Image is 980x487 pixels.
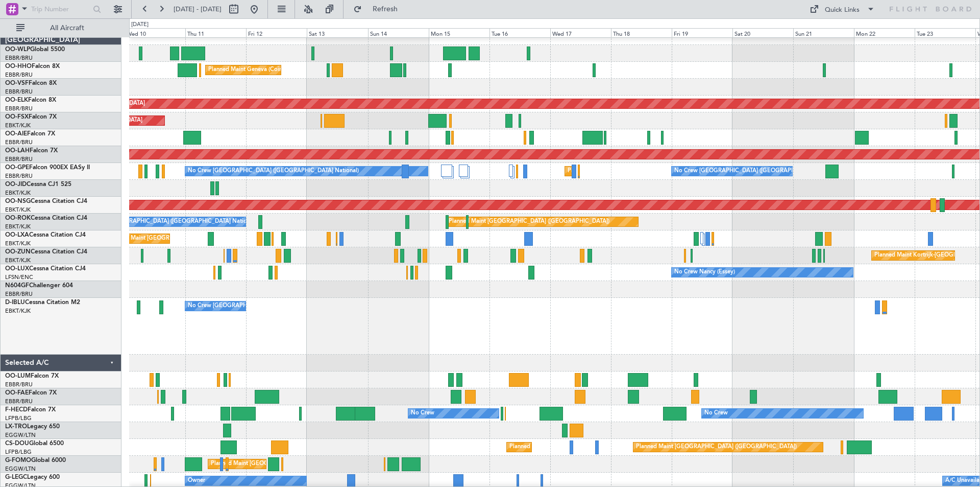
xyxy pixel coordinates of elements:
span: OO-VSF [5,80,29,86]
span: OO-WLP [5,47,30,53]
a: EBBR/BRU [5,381,33,388]
a: LFPB/LBG [5,448,32,456]
a: OO-ROKCessna Citation CJ4 [5,215,87,221]
div: Planned Maint [GEOGRAPHIC_DATA] ([GEOGRAPHIC_DATA]) [509,439,670,455]
div: No Crew [GEOGRAPHIC_DATA] ([GEOGRAPHIC_DATA] National) [674,164,845,179]
span: LX-TRO [5,424,27,430]
span: D-IBLU [5,299,25,306]
a: D-IBLUCessna Citation M2 [5,299,80,306]
a: EGGW/LTN [5,465,36,473]
a: OO-LUXCessna Citation CJ4 [5,266,86,272]
div: Thu 18 [611,28,672,37]
span: OO-HHO [5,63,32,69]
span: OO-LXA [5,232,29,238]
a: LFPB/LBG [5,414,32,422]
a: EBKT/KJK [5,257,31,264]
a: OO-LAHFalcon 7X [5,148,58,154]
span: OO-ZUN [5,249,31,255]
div: Mon 15 [429,28,489,37]
a: OO-GPEFalcon 900EX EASy II [5,165,90,171]
span: OO-AIE [5,131,27,137]
div: Sat 13 [307,28,367,37]
div: Fri 19 [672,28,732,37]
div: No Crew [704,406,728,421]
div: Fri 12 [246,28,307,37]
div: Sat 20 [732,28,793,37]
div: Sun 14 [368,28,429,37]
a: OO-VSFFalcon 8X [5,80,57,86]
span: CS-DOU [5,440,29,447]
a: LX-TROLegacy 650 [5,424,60,430]
span: G-LEGC [5,474,27,480]
span: OO-FAE [5,390,29,396]
a: LFSN/ENC [5,273,33,281]
span: OO-GPE [5,165,29,171]
div: Planned Maint [GEOGRAPHIC_DATA] ([GEOGRAPHIC_DATA]) [211,456,372,472]
a: EBKT/KJK [5,206,31,214]
a: EBBR/BRU [5,155,33,163]
span: OO-LUM [5,373,31,379]
button: All Aircraft [11,20,111,36]
a: OO-FAEFalcon 7X [5,390,57,396]
a: OO-LXACessna Citation CJ4 [5,232,86,238]
div: A/C Unavailable [GEOGRAPHIC_DATA] ([GEOGRAPHIC_DATA] National) [66,214,256,229]
a: OO-LUMFalcon 7X [5,373,59,379]
a: CS-DOUGlobal 6500 [5,440,64,447]
span: All Aircraft [27,25,108,32]
div: Mon 22 [854,28,915,37]
a: EBKT/KJK [5,189,31,197]
a: OO-FSXFalcon 7X [5,114,57,120]
div: Wed 10 [125,28,185,37]
a: EBBR/BRU [5,88,33,96]
a: N604GFChallenger 604 [5,283,73,289]
div: Sun 21 [793,28,854,37]
div: No Crew [GEOGRAPHIC_DATA] ([GEOGRAPHIC_DATA] National) [188,298,359,314]
span: G-FOMO [5,457,31,463]
a: OO-JIDCessna CJ1 525 [5,181,71,188]
div: Planned Maint [GEOGRAPHIC_DATA] ([GEOGRAPHIC_DATA] National) [568,164,752,179]
div: No Crew [411,406,434,421]
span: OO-NSG [5,198,31,204]
div: No Crew Nancy (Essey) [674,265,735,280]
a: EBBR/BRU [5,290,33,298]
span: [DATE] - [DATE] [174,5,222,14]
a: EBKT/KJK [5,122,31,129]
div: Tue 23 [915,28,975,37]
a: OO-ZUNCessna Citation CJ4 [5,249,87,255]
a: EBBR/BRU [5,398,33,405]
span: OO-LUX [5,266,29,272]
a: EBKT/KJK [5,240,31,247]
span: N604GF [5,283,29,289]
a: EBBR/BRU [5,71,33,79]
span: F-HECD [5,407,28,413]
a: F-HECDFalcon 7X [5,407,56,413]
input: Trip Number [31,2,90,17]
button: Refresh [349,1,410,17]
a: OO-NSGCessna Citation CJ4 [5,198,87,204]
div: Wed 17 [550,28,611,37]
a: G-LEGCLegacy 600 [5,474,60,480]
a: OO-AIEFalcon 7X [5,131,55,137]
div: No Crew [GEOGRAPHIC_DATA] ([GEOGRAPHIC_DATA] National) [188,164,359,179]
a: OO-HHOFalcon 8X [5,63,60,69]
a: EBBR/BRU [5,54,33,62]
div: Thu 11 [185,28,246,37]
a: EBBR/BRU [5,105,33,112]
span: OO-ROK [5,215,31,221]
button: Quick Links [804,1,880,17]
a: EBKT/KJK [5,223,31,230]
a: OO-WLPGlobal 5500 [5,47,65,53]
a: EBBR/BRU [5,172,33,180]
div: [DATE] [131,20,149,29]
a: G-FOMOGlobal 6000 [5,457,66,463]
div: Planned Maint [GEOGRAPHIC_DATA] ([GEOGRAPHIC_DATA]) [636,439,797,455]
div: Planned Maint Geneva (Cointrin) [208,62,292,78]
div: Tue 16 [489,28,550,37]
div: Planned Maint [GEOGRAPHIC_DATA] ([GEOGRAPHIC_DATA]) [449,214,609,229]
a: OO-ELKFalcon 8X [5,97,56,103]
a: EBKT/KJK [5,307,31,315]
div: Quick Links [825,5,860,15]
a: EBBR/BRU [5,138,33,146]
span: OO-FSX [5,114,29,120]
span: OO-ELK [5,97,28,103]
